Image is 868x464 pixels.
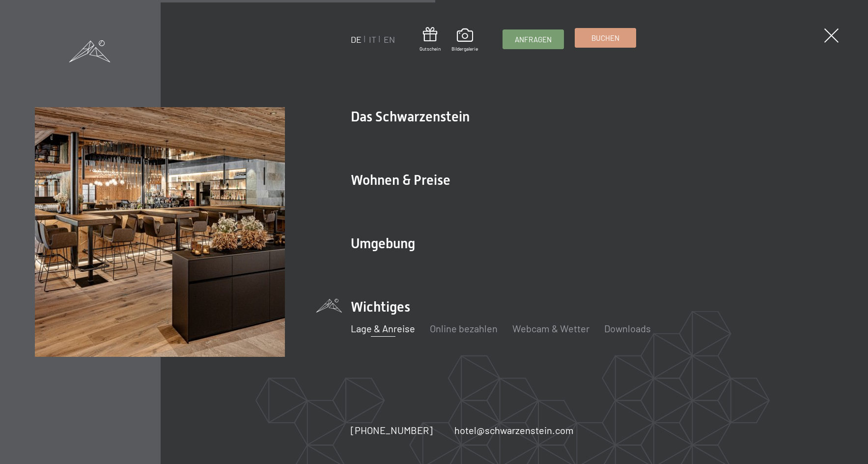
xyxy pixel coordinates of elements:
a: EN [384,34,395,45]
a: hotel@schwarzenstein.com [454,423,574,437]
a: Anfragen [503,30,563,49]
a: Gutschein [420,27,441,52]
a: IT [369,34,376,45]
span: Gutschein [420,45,441,52]
a: Lage & Anreise [351,322,415,334]
span: Buchen [591,33,619,43]
a: Online bezahlen [430,322,498,334]
a: Downloads [604,322,651,334]
span: Bildergalerie [451,45,478,52]
a: [PHONE_NUMBER] [351,423,433,437]
span: Anfragen [515,34,552,45]
span: [PHONE_NUMBER] [351,424,433,436]
a: Webcam & Wetter [512,322,589,334]
a: Buchen [575,29,636,47]
a: DE [351,34,362,45]
a: Bildergalerie [451,29,478,52]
